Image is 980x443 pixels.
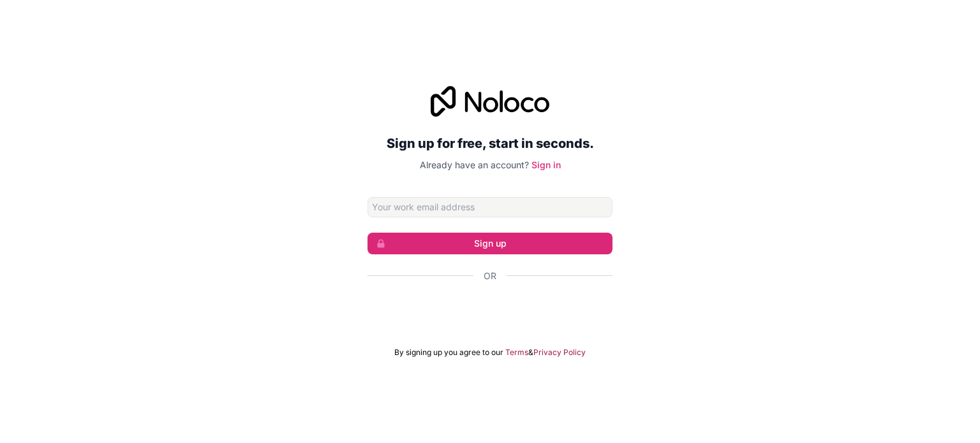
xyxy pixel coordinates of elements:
h2: Sign up for free, start in seconds. [367,132,612,155]
iframe: Sign in with Google Button [361,296,619,324]
a: Terms [505,347,528,358]
button: Sign up [367,233,612,254]
a: Sign in [531,159,561,170]
input: Email address [367,197,612,217]
span: Already have an account? [420,159,529,170]
span: Or [484,270,496,282]
a: Privacy Policy [533,347,586,358]
span: By signing up you agree to our [394,347,503,358]
span: & [528,347,533,358]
